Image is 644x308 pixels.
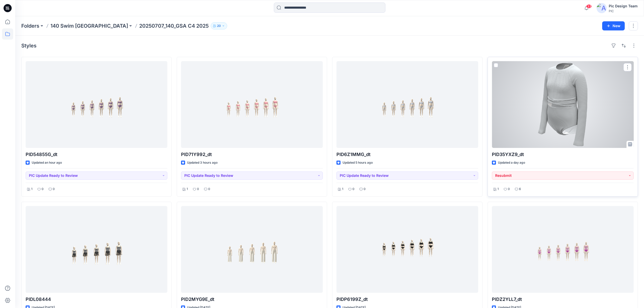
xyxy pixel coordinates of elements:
[336,151,478,158] p: PID6Z1MMG_dt
[26,206,167,293] a: PIDL08444
[336,61,478,148] a: PID6Z1MMG_dt
[139,22,209,29] p: 20250707_140_GSA C4 2025
[42,186,44,192] p: 0
[508,186,510,192] p: 0
[187,160,218,165] p: Updated 3 hours ago
[492,61,634,148] a: PID35YXZ9_dt
[609,3,638,9] div: Pic Design Team
[197,186,199,192] p: 0
[492,151,634,158] p: PID35YXZ9_dt
[21,43,37,49] h4: Styles
[364,186,366,192] p: 0
[21,22,39,29] a: Folders
[336,206,478,293] a: PIDP6199Z_dt
[181,61,323,148] a: PID71Y992_dt
[352,186,354,192] p: 0
[336,296,478,303] p: PIDP6199Z_dt
[217,23,221,29] p: 20
[519,186,521,192] p: 6
[31,186,32,192] p: 1
[597,3,607,13] img: avatar
[208,186,210,192] p: 0
[602,21,625,30] button: New
[492,206,634,293] a: PIDZ2YLL7_dt
[498,160,525,165] p: Updated a day ago
[211,22,227,29] button: 20
[342,186,343,192] p: 1
[32,160,62,165] p: Updated an hour ago
[181,296,323,303] p: PID2MYG9E_dt
[181,206,323,293] a: PID2MYG9E_dt
[26,151,167,158] p: PID54855G_dt
[26,296,167,303] p: PIDL08444
[187,186,188,192] p: 1
[53,186,55,192] p: 0
[609,9,638,13] div: PIC
[343,160,373,165] p: Updated 5 hours ago
[181,151,323,158] p: PID71Y992_dt
[586,4,592,8] span: 33
[26,61,167,148] a: PID54855G_dt
[50,22,128,29] a: 140 Swim [GEOGRAPHIC_DATA]
[497,186,499,192] p: 1
[492,296,634,303] p: PIDZ2YLL7_dt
